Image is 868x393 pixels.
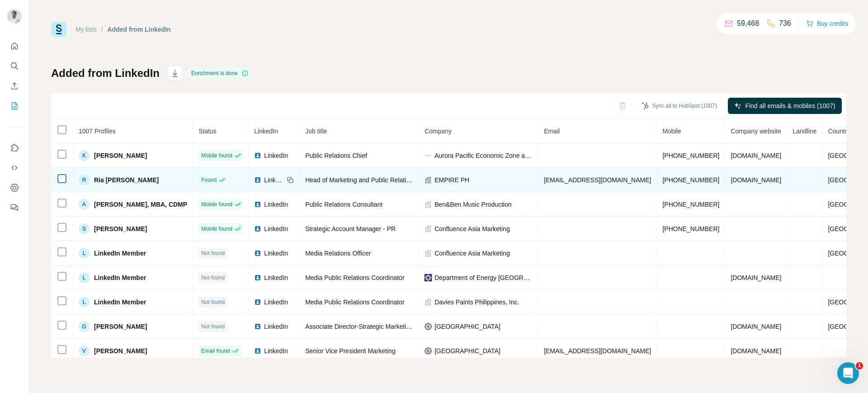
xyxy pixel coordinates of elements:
span: LinkedIn [264,200,288,209]
div: V [79,346,90,356]
span: Find all emails & mobiles (1007) [745,101,835,110]
span: Mobile found [201,225,232,233]
span: LinkedIn [264,322,288,331]
button: Buy credits [806,17,848,30]
h1: Added from LinkedIn [51,66,160,80]
button: Enrich CSV [7,78,22,94]
span: Public Relations Consultant [305,201,382,208]
span: Mobile found [201,152,232,160]
img: company-logo [425,152,432,159]
span: [PERSON_NAME] [94,224,147,233]
img: company-logo [425,347,432,355]
span: [PERSON_NAME] [94,346,147,355]
span: Landline [793,128,816,135]
img: company-logo [425,274,432,281]
span: LinkedIn [264,273,288,282]
span: LinkedIn Member [94,298,146,307]
span: Ria [PERSON_NAME] [94,175,159,185]
span: Media Public Relations Coordinator [305,298,404,306]
span: [DOMAIN_NAME] [731,323,781,330]
div: L [79,272,90,283]
span: LinkedIn [254,128,278,135]
span: Email found [201,347,230,355]
span: [PERSON_NAME], MBA, CDMP [94,200,187,209]
span: [PERSON_NAME] [94,151,147,160]
button: Find all emails & mobiles (1007) [728,98,842,114]
span: LinkedIn [264,224,288,233]
button: Feedback [7,199,22,216]
button: Use Surfe on LinkedIn [7,140,22,156]
span: [DOMAIN_NAME] [731,176,781,184]
div: Enrichment is done [189,68,251,79]
span: Found [201,176,217,184]
button: Use Surfe API [7,160,22,176]
span: [GEOGRAPHIC_DATA] [434,346,500,355]
span: LinkedIn [264,298,288,307]
span: [PHONE_NUMBER] [662,201,719,208]
span: Not found [201,274,225,282]
span: [EMAIL_ADDRESS][DOMAIN_NAME] [544,176,651,184]
span: LinkedIn [264,151,288,160]
span: Email [544,128,560,135]
button: Dashboard [7,180,22,196]
span: Not found [201,249,225,257]
span: Davies Paints Philippines, Inc. [434,298,519,307]
img: LinkedIn logo [254,298,261,306]
img: company-logo [425,323,432,330]
span: [DOMAIN_NAME] [731,274,781,281]
span: Public Relations Chief [305,152,367,159]
img: LinkedIn logo [254,225,261,232]
img: LinkedIn logo [254,274,261,281]
span: Associate Director-Strategic Marketing & Corporate Affairs [305,323,468,330]
span: Not found [201,298,225,306]
p: 736 [779,18,791,29]
div: R [79,175,90,185]
img: LinkedIn logo [254,250,261,257]
span: Ben&Ben Music Production [434,200,511,209]
span: Company website [731,128,781,135]
span: Confluence Asia Marketing [434,249,510,258]
span: Not found [201,322,225,331]
span: [EMAIL_ADDRESS][DOMAIN_NAME] [544,347,651,355]
img: LinkedIn logo [254,176,261,184]
span: [DOMAIN_NAME] [731,347,781,355]
img: Avatar [7,9,22,24]
span: Media Relations Officer [305,250,371,257]
div: S [79,223,90,234]
span: 1007 Profiles [79,128,116,135]
span: [DOMAIN_NAME] [731,152,781,159]
li: / [101,25,103,34]
span: Mobile found [201,200,232,208]
div: L [79,248,90,259]
a: My lists [75,26,97,33]
img: LinkedIn logo [254,347,261,355]
div: G [79,321,90,332]
span: LinkedIn [264,249,288,258]
span: [PHONE_NUMBER] [662,225,719,232]
span: LinkedIn [264,175,284,185]
button: Sync all to HubSpot (1007) [635,99,723,113]
span: Senior Vice President Marketing [305,347,396,355]
button: Quick start [7,38,22,54]
span: Job title [305,128,327,135]
p: 59,468 [737,18,759,29]
span: Confluence Asia Marketing [434,224,510,233]
span: LinkedIn [264,346,288,355]
span: Media Public Relations Coordinator [305,274,404,281]
span: Company [425,128,452,135]
span: LinkedIn Member [94,249,146,258]
img: LinkedIn logo [254,201,261,208]
div: A [79,199,90,210]
span: LinkedIn Member [94,273,146,282]
span: 1 [856,362,863,369]
span: Country [828,128,850,135]
div: K [79,150,90,161]
div: L [79,297,90,308]
span: EMPIRE PH [434,175,469,185]
div: Added from LinkedIn [108,25,171,34]
img: Surfe Logo [51,22,66,37]
button: Search [7,58,22,74]
iframe: Intercom live chat [837,362,859,384]
span: [PERSON_NAME] [94,322,147,331]
img: LinkedIn logo [254,152,261,159]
